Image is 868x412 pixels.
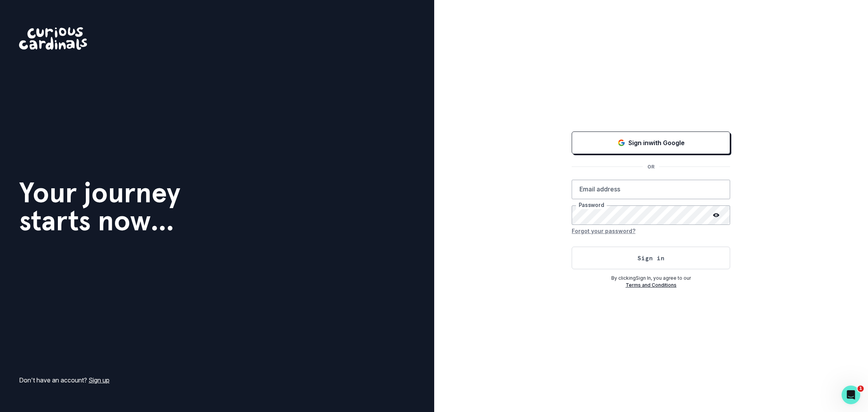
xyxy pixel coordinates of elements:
[858,386,864,392] span: 1
[19,179,181,235] h1: Your journey starts now...
[572,275,730,282] p: By clicking Sign In , you agree to our
[572,225,635,237] button: Forgot your password?
[89,376,110,384] a: Sign up
[19,27,87,50] img: Curious Cardinals Logo
[628,138,685,147] p: Sign in with Google
[643,163,659,170] p: OR
[572,247,730,269] button: Sign in
[19,375,110,385] p: Don't have an account?
[842,386,860,404] iframe: Intercom live chat
[626,282,677,288] a: Terms and Conditions
[572,131,730,154] button: Sign in with Google (GSuite)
